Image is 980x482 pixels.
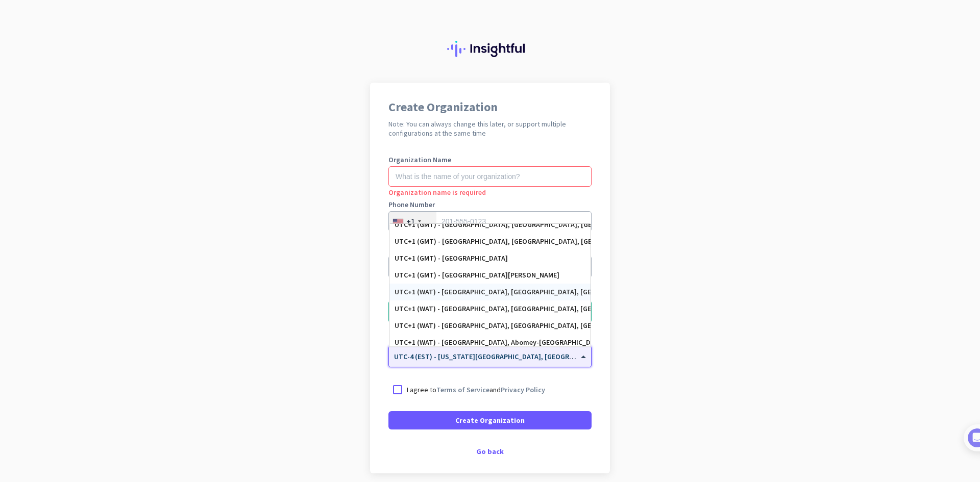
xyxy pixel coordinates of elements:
span: Create Organization [455,415,525,425]
div: UTC+1 (GMT) - [GEOGRAPHIC_DATA] [395,254,585,263]
div: UTC+1 (GMT) - [GEOGRAPHIC_DATA][PERSON_NAME] [395,271,585,280]
label: Organization Size (Optional) [388,291,592,298]
label: Organization Name [388,156,592,163]
label: Organization language [388,246,463,253]
img: Insightful [447,41,533,57]
div: UTC+1 (WAT) - [GEOGRAPHIC_DATA], Abomey-[GEOGRAPHIC_DATA], [GEOGRAPHIC_DATA], [GEOGRAPHIC_DATA] [395,338,585,347]
div: UTC+1 (GMT) - [GEOGRAPHIC_DATA], [GEOGRAPHIC_DATA], [GEOGRAPHIC_DATA], [GEOGRAPHIC_DATA] [395,237,585,246]
button: Create Organization [388,411,592,429]
div: Go back [388,448,592,455]
div: UTC+1 (WAT) - [GEOGRAPHIC_DATA], [GEOGRAPHIC_DATA], [GEOGRAPHIC_DATA] [395,305,585,313]
input: 201-555-0123 [388,211,592,232]
div: Options List [389,224,591,346]
a: Privacy Policy [501,385,545,394]
span: Organization name is required [388,188,486,197]
label: Phone Number [388,201,592,208]
div: UTC+1 (WAT) - [GEOGRAPHIC_DATA], [GEOGRAPHIC_DATA], [GEOGRAPHIC_DATA], [GEOGRAPHIC_DATA] [395,321,585,330]
label: Organization Time Zone [388,336,592,343]
a: Terms of Service [436,385,489,394]
input: What is the name of your organization? [388,166,592,187]
div: UTC+1 (WAT) - [GEOGRAPHIC_DATA], [GEOGRAPHIC_DATA], [GEOGRAPHIC_DATA], [GEOGRAPHIC_DATA] [395,288,585,296]
p: I agree to and [407,385,545,395]
h1: Create Organization [388,101,592,113]
div: +1 [406,216,415,226]
h2: Note: You can always change this later, or support multiple configurations at the same time [388,119,592,138]
div: UTC+1 (GMT) - [GEOGRAPHIC_DATA], [GEOGRAPHIC_DATA], [GEOGRAPHIC_DATA], [GEOGRAPHIC_DATA] [395,220,585,229]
